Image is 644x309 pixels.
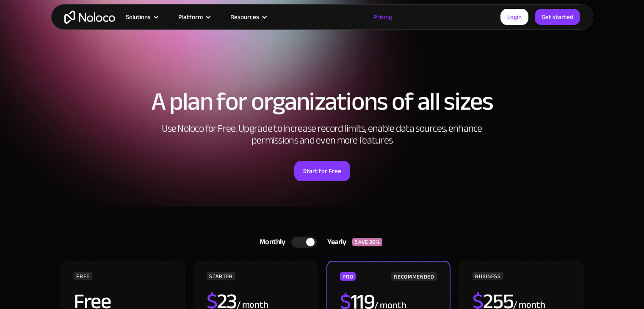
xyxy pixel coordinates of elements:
[473,272,503,280] div: BUSINESS
[535,9,580,25] a: Get started
[317,236,352,248] div: Yearly
[115,11,168,22] div: Solutions
[352,238,382,246] div: SAVE 20%
[74,272,92,280] div: FREE
[153,123,492,146] h2: Use Noloco for Free. Upgrade to increase record limits, enable data sources, enhance permissions ...
[249,236,292,248] div: Monthly
[207,272,235,280] div: STARTER
[126,11,151,22] div: Solutions
[178,11,203,22] div: Platform
[340,272,356,281] div: PRO
[294,161,350,181] a: Start for Free
[500,9,528,25] a: Login
[230,11,259,22] div: Resources
[168,11,220,22] div: Platform
[60,89,585,114] h1: A plan for organizations of all sizes
[64,11,115,24] a: home
[220,11,276,22] div: Resources
[391,272,437,281] div: RECOMMENDED
[363,11,403,22] a: Pricing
